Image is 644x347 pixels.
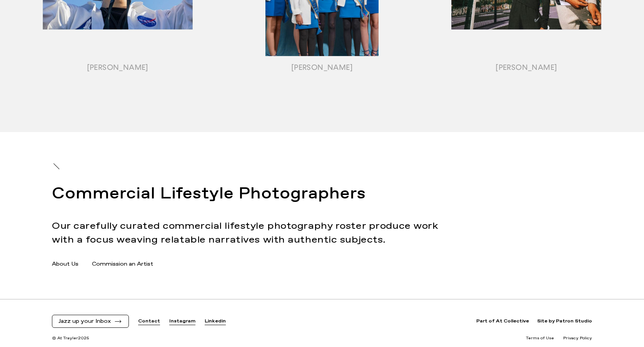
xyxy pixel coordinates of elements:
a: Linkedin [205,318,226,325]
a: Privacy Policy [563,335,592,341]
a: About Us [52,260,78,268]
a: Site by Patron Studio [537,318,592,325]
a: Terms of Use [526,335,554,341]
a: Commission an Artist [92,260,153,268]
a: Instagram [169,318,195,325]
h2: Commercial Lifestyle Photographers [52,183,460,206]
span: © At Trayler 2025 [52,335,89,341]
span: Jazz up your Inbox [58,318,111,325]
a: Part of At Collective [476,318,529,325]
a: Contact [138,318,160,325]
button: Jazz up your Inbox [58,318,122,325]
p: Our carefully curated commercial lifestyle photography roster produce work with a focus weaving r... [52,219,460,247]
